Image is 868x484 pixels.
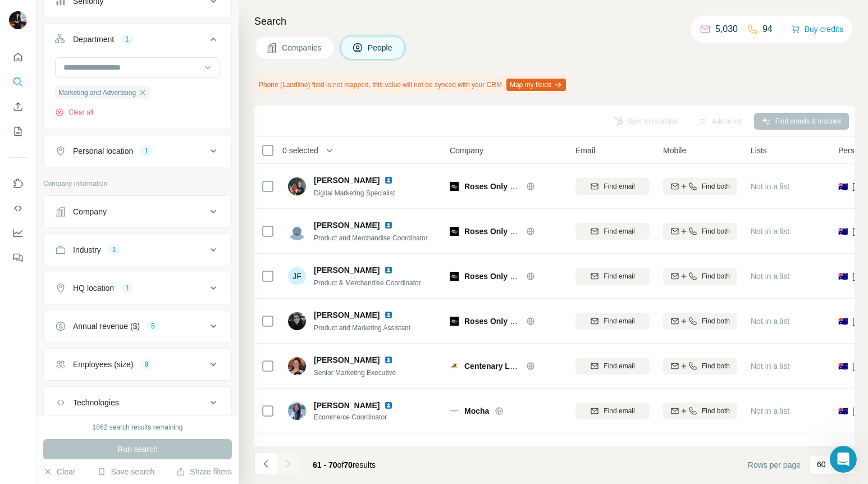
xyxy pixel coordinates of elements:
span: Find email [604,361,634,371]
div: Department [73,34,114,45]
span: Find both [702,271,730,281]
button: Quick start [9,47,27,67]
span: results [313,460,376,469]
div: Technologies [73,397,119,408]
button: Clear [43,466,75,477]
span: 🇦🇺 [838,181,848,192]
button: Find both [663,358,737,375]
span: Not in a list [751,407,789,415]
span: Roses Only Group [GEOGRAPHIC_DATA] [464,317,619,326]
button: Employees (size)9 [44,351,231,378]
img: Logo of Roses Only Group Australia [450,272,459,281]
button: Use Surfe API [9,198,27,218]
img: Logo of Roses Only Group Australia [450,317,459,326]
div: 1 [121,34,134,44]
span: Not in a list [751,227,789,236]
span: People [368,42,394,53]
span: [PERSON_NAME] [314,354,380,366]
span: Product and Marketing Assistant [314,324,410,332]
span: 🇦🇺 [838,360,848,372]
span: [PERSON_NAME] [314,400,380,411]
button: Save search [97,466,154,477]
img: LinkedIn logo [384,401,393,410]
div: Company [73,206,107,217]
div: 1862 search results remaining [93,422,183,432]
img: LinkedIn logo [384,221,393,230]
iframe: Intercom live chat [830,446,857,473]
button: Share filters [176,466,232,477]
button: Annual revenue ($)5 [44,313,231,340]
span: Find both [702,406,730,416]
p: 60 [817,459,826,470]
span: Senior Marketing Executive [314,369,396,377]
span: 70 [344,460,353,469]
button: Find email [575,178,650,195]
p: Company information [43,179,232,189]
button: Find both [663,403,737,419]
span: 🇦🇺 [838,405,848,417]
div: 9 [140,359,153,369]
div: Industry [73,244,101,255]
button: Enrich CSV [9,97,27,117]
span: Rows per page [748,459,801,471]
button: Find email [575,223,650,240]
span: Marketing and Advertising [58,88,136,98]
button: Find both [663,268,737,285]
button: My lists [9,121,27,141]
button: Clear all [55,107,93,117]
div: Employees (size) [73,359,133,370]
span: Find email [604,316,634,326]
span: Find both [702,316,730,326]
button: Find both [663,178,737,195]
p: 94 [762,22,773,36]
img: LinkedIn logo [384,355,393,364]
button: Navigate to previous page [254,453,277,475]
span: [PERSON_NAME] [314,175,380,186]
span: Find email [604,226,634,236]
img: Avatar [288,312,306,330]
img: Logo of Mocha [450,407,459,415]
div: 1 [140,146,153,156]
button: Department1 [44,26,231,57]
span: Roses Only Group [GEOGRAPHIC_DATA] [464,182,619,191]
button: Technologies [44,389,231,416]
img: Avatar [288,222,306,240]
img: LinkedIn logo [384,446,393,455]
img: Logo of Roses Only Group Australia [450,182,459,191]
img: Logo of Roses Only Group Australia [450,227,459,236]
button: Feedback [9,248,27,268]
img: LinkedIn logo [384,311,393,319]
span: Email [575,145,595,156]
button: HQ location1 [44,275,231,302]
span: 🇦🇺 [838,226,848,237]
span: Not in a list [751,272,789,281]
span: 🇦🇺 [838,316,848,327]
span: 🇦🇺 [838,271,848,282]
div: 1 [108,245,121,255]
div: Annual revenue ($) [73,321,140,332]
span: [PERSON_NAME] [314,309,380,321]
button: Find both [663,223,737,240]
button: Company [44,198,231,225]
button: Find email [575,268,650,285]
h4: Search [254,13,855,29]
img: Avatar [9,11,27,29]
button: Dashboard [9,223,27,243]
span: Ecommerce Coordinator [314,412,406,422]
span: Roses Only Group [GEOGRAPHIC_DATA] [464,272,619,281]
div: JF [288,267,306,285]
span: Company [450,145,483,156]
span: [PERSON_NAME] [314,220,380,231]
span: Not in a list [751,317,789,326]
span: Lists [751,145,767,156]
button: Buy credits [791,21,843,37]
img: LinkedIn logo [384,176,393,185]
span: Mobile [663,145,686,156]
span: Find email [604,271,634,281]
span: Product and Merchandise Coordinator [314,234,428,242]
div: 5 [147,321,159,331]
button: Find both [663,313,737,330]
span: Digital Marketing Specialist [314,189,395,197]
div: HQ location [73,282,114,294]
span: Find both [702,226,730,236]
